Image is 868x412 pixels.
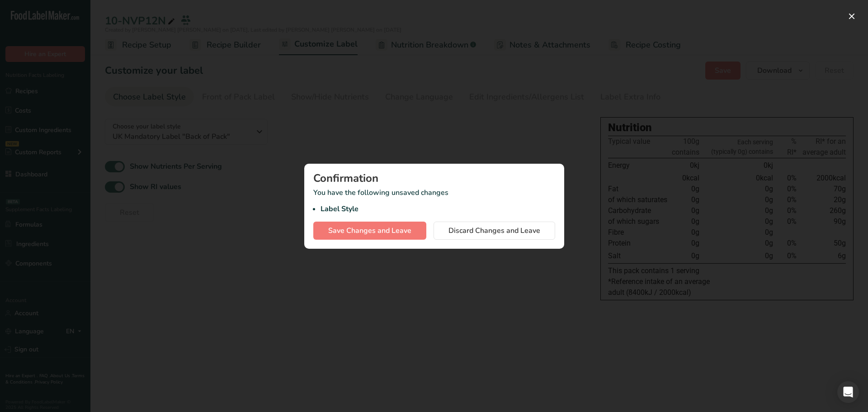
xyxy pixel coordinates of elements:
div: Open Intercom Messenger [837,381,859,403]
button: Save Changes and Leave [313,222,426,240]
div: Confirmation [313,173,555,184]
span: Discard Changes and Leave [448,225,540,236]
li: Label Style [321,204,555,214]
button: Discard Changes and Leave [434,222,555,240]
span: Save Changes and Leave [328,225,411,236]
p: You have the following unsaved changes [313,187,555,214]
